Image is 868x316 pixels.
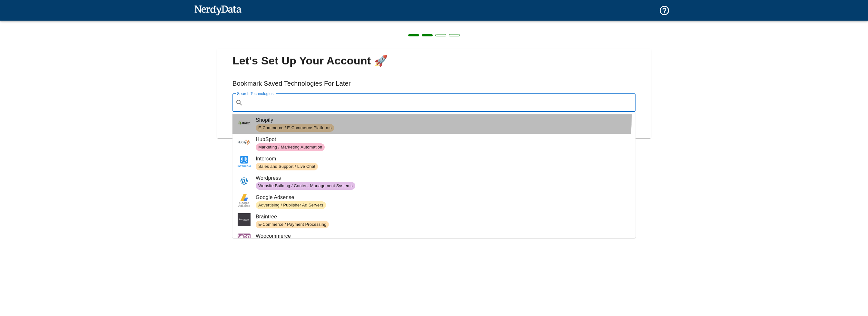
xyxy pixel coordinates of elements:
[222,78,646,94] h6: Bookmark Saved Technologies For Later
[256,202,326,208] span: Advertising / Publisher Ad Servers
[256,213,630,221] span: Braintree
[256,144,325,150] span: Marketing / Marketing Automation
[256,194,630,201] span: Google Adsense
[256,232,630,240] span: Woocommerce
[256,116,630,124] span: Shopify
[256,174,630,182] span: Wordpress
[256,222,329,228] span: E-Commerce / Payment Processing
[256,164,318,170] span: Sales and Support / Live Chat
[256,155,630,163] span: Intercom
[256,183,355,189] span: Website Building / Content Management Systems
[256,136,630,143] span: HubSpot
[655,1,674,20] button: Support and Documentation
[194,4,242,16] img: NerdyData.com
[256,125,334,131] span: E-Commerce / E-Commerce Platforms
[222,54,646,68] span: Let's Set Up Your Account 🚀
[237,91,273,96] label: Search Technologies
